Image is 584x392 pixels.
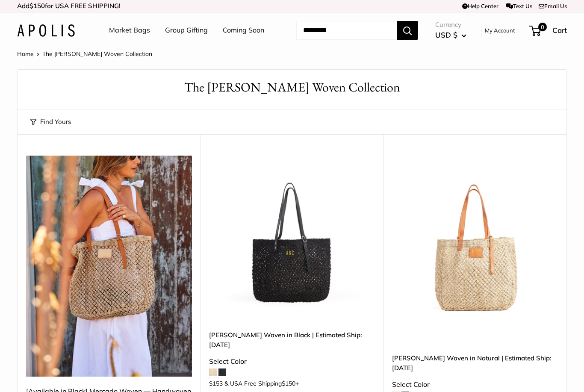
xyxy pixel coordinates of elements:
[29,2,45,10] span: $150
[397,21,418,40] button: Search
[282,380,295,387] span: $150
[26,156,192,377] img: [Available in Black] Mercado Woven — Handwoven from 100% golden jute by artisan women taking over...
[392,378,558,391] div: Select Color
[30,116,71,128] button: Find Yours
[209,156,375,321] img: Mercado Woven in Black | Estimated Ship: Oct. 19th
[392,156,558,321] a: Mercado Woven in Natural | Estimated Ship: Oct. 19thMercado Woven in Natural | Estimated Ship: Oc...
[209,156,375,321] a: Mercado Woven in Black | Estimated Ship: Oct. 19thMercado Woven in Black | Estimated Ship: Oct. 19th
[530,24,567,37] a: 0 Cart
[296,21,397,40] input: Search...
[30,78,554,97] h1: The [PERSON_NAME] Woven Collection
[209,330,375,350] a: [PERSON_NAME] Woven in Black | Estimated Ship: [DATE]
[485,25,515,35] a: My Account
[462,3,498,9] a: Help Center
[539,3,567,9] a: Email Us
[506,3,532,9] a: Text Us
[17,24,75,37] img: Apolis
[435,30,457,39] span: USD $
[435,28,466,42] button: USD $
[109,24,150,37] a: Market Bags
[42,50,152,58] span: The [PERSON_NAME] Woven Collection
[392,353,558,373] a: [PERSON_NAME] Woven in Natural | Estimated Ship: [DATE]
[224,380,299,386] span: & USA Free Shipping +
[17,48,152,59] nav: Breadcrumb
[392,156,558,321] img: Mercado Woven in Natural | Estimated Ship: Oct. 19th
[435,19,466,31] span: Currency
[165,24,208,37] a: Group Gifting
[538,23,547,31] span: 0
[209,380,223,387] span: $153
[17,50,34,58] a: Home
[552,26,567,35] span: Cart
[223,24,264,37] a: Coming Soon
[209,355,375,368] div: Select Color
